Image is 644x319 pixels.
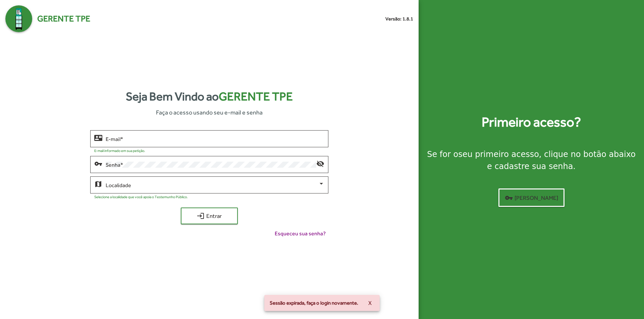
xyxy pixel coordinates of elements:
div: Se for o , clique no botão abaixo e cadastre sua senha. [427,148,636,172]
mat-icon: contact_mail [94,134,102,142]
span: Esqueceu sua senha? [275,230,326,238]
mat-icon: map [94,180,102,188]
img: Logo Gerente [5,5,32,32]
mat-icon: visibility_off [316,159,324,167]
mat-icon: login [197,212,205,220]
strong: Seja Bem Vindo ao [126,88,293,105]
span: X [368,297,372,309]
button: [PERSON_NAME] [498,188,565,207]
strong: Primeiro acesso? [482,112,581,132]
span: Gerente TPE [219,90,293,103]
mat-hint: Selecione a localidade que você apoia o Testemunho Público. [94,195,188,199]
mat-hint: E-mail informado em sua petição. [94,149,145,153]
button: X [363,297,377,309]
span: Entrar [187,210,232,222]
strong: seu primeiro acesso [458,150,539,159]
span: Faça o acesso usando seu e-mail e senha [156,108,263,117]
span: Sessão expirada, faça o login novamente. [270,300,358,306]
span: Gerente TPE [37,12,90,25]
button: Entrar [181,208,238,224]
mat-icon: vpn_key [94,159,102,167]
mat-icon: vpn_key [505,194,513,202]
small: Versão: 1.8.1 [385,15,413,22]
span: [PERSON_NAME] [505,192,558,204]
